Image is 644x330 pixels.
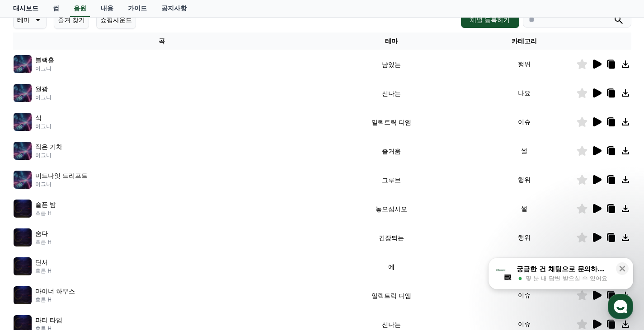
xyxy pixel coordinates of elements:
font: 월광 [35,85,48,93]
font: 냠있는 [382,61,401,68]
font: 슬픈 밤 [35,201,56,208]
font: 공지사항 [161,5,187,12]
font: 에 [388,263,395,270]
font: 단서 [35,259,48,266]
font: 테마 [17,16,30,23]
img: 음악 [14,228,32,246]
font: 신나는 [382,321,401,328]
img: 음악 [14,55,32,73]
font: 이슈 [518,118,531,125]
font: 흐름 H [35,239,52,245]
span: 홈 [28,269,34,276]
font: 흐름 H [35,268,52,274]
font: 일렉트릭 디엠 [371,292,411,299]
font: 숨다 [35,230,48,237]
font: 이그니 [35,65,52,72]
font: 식 [35,114,42,121]
font: 긴장되는 [379,234,404,242]
font: 미드나잇 드리프트 [35,172,88,179]
font: 이슈 [518,321,531,328]
font: 흐름 H [35,297,52,303]
img: 음악 [14,142,32,160]
font: 이슈 [518,292,531,299]
span: 대화 [83,269,94,276]
font: 이그니 [35,181,52,187]
font: 테마 [385,37,398,45]
font: 파티 타임 [35,316,62,324]
button: 채널 등록하기 [461,12,519,28]
img: 음악 [14,84,32,102]
font: 작은 기차 [35,143,62,150]
font: 컴 [53,5,59,12]
button: 테마 [13,11,47,29]
img: 음악 [14,171,32,189]
font: 행위 [518,234,531,241]
font: 썰 [521,205,527,212]
span: 설정 [140,269,150,276]
font: 내용 [101,5,113,12]
font: 곡 [159,37,165,45]
font: 대시보드 [13,5,38,12]
img: 음악 [14,113,32,131]
font: 이그니 [35,123,52,130]
a: 홈 [3,255,60,278]
font: 쇼핑사운드 [100,16,132,23]
font: 행위 [518,60,531,68]
img: 음악 [14,257,32,275]
button: 쇼핑사운드 [96,11,136,29]
font: 카테고리 [512,37,537,45]
font: 이그니 [35,152,52,158]
font: 블랙홀 [35,56,54,64]
font: 가이드 [128,5,147,12]
a: 대화 [60,255,117,278]
font: 썰 [521,147,527,154]
img: 음악 [14,286,32,304]
font: 즐거움 [382,148,401,155]
font: 나요 [518,89,531,97]
font: 음원 [74,5,86,12]
font: 채널 등록하기 [470,16,510,23]
img: 음악 [14,200,32,218]
font: 일렉트릭 디엠 [371,119,411,126]
a: 설정 [117,255,174,278]
font: 행위 [518,176,531,183]
font: 신나는 [382,90,401,97]
button: 즐겨 찾기 [54,11,89,29]
font: 즐겨 찾기 [58,16,85,23]
font: 그루브 [382,177,401,184]
font: 놓으십시오 [376,205,407,213]
font: 이그니 [35,94,52,101]
font: 마이너 하우스 [35,288,75,295]
font: 흐름 H [35,210,52,216]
